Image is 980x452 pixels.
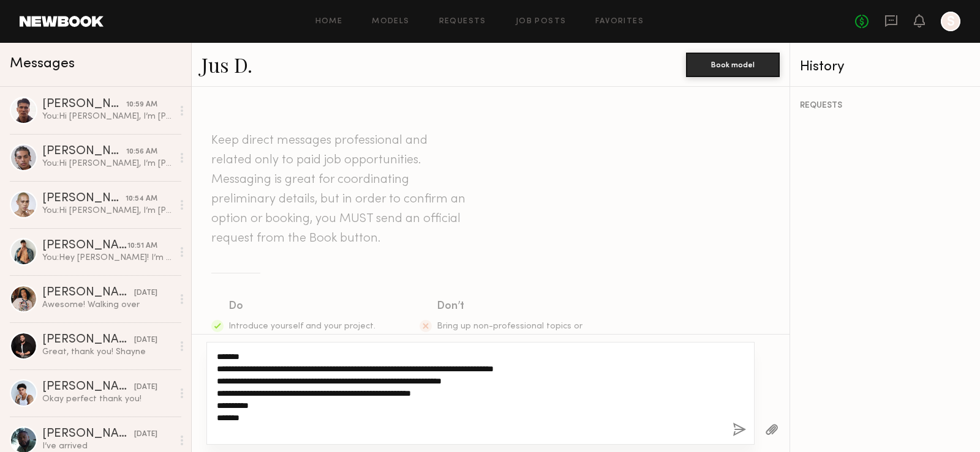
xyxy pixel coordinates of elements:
a: Book model [686,59,780,69]
div: [PERSON_NAME] [42,428,134,440]
div: I’ve arrived [42,440,173,452]
div: 10:51 AM [127,240,157,252]
a: Jus D. [202,51,252,78]
div: [PERSON_NAME] [42,98,126,111]
div: [PERSON_NAME] [42,193,126,205]
div: 10:54 AM [126,193,157,205]
div: [PERSON_NAME] [42,334,134,346]
a: Favorites [595,18,644,26]
a: S [941,12,960,31]
a: Job Posts [516,18,567,26]
div: Don’t [437,298,594,315]
span: Messages [10,57,75,71]
a: Models [372,18,409,26]
div: [DATE] [134,429,157,440]
div: [DATE] [134,382,157,393]
span: Bring up non-professional topics or ask a model to work for free/trade. [437,322,584,343]
div: [PERSON_NAME] [42,146,126,158]
div: You: Hey [PERSON_NAME]! I’m [PERSON_NAME] from [PERSON_NAME] — we checked out your UGC and love y... [42,252,173,264]
div: 10:59 AM [126,99,157,111]
div: REQUESTS [800,102,971,110]
div: [PERSON_NAME] [42,240,127,252]
div: Do [228,298,385,315]
div: [DATE] [134,287,157,299]
div: You: Hi [PERSON_NAME], I’m [PERSON_NAME] from [PERSON_NAME] — we checked out your UGC and love yo... [42,111,173,122]
span: Introduce yourself and your project. [228,322,375,330]
div: [PERSON_NAME] S. [42,287,134,299]
header: Keep direct messages professional and related only to paid job opportunities. Messaging is great ... [211,131,469,248]
div: [PERSON_NAME] [42,381,134,393]
a: Home [315,18,343,26]
a: Requests [439,18,486,26]
div: You: Hi [PERSON_NAME], I’m [PERSON_NAME] from [PERSON_NAME] — we checked out your UGC and love yo... [42,158,173,169]
div: You: Hi [PERSON_NAME], I’m [PERSON_NAME] from [PERSON_NAME] — we checked out your UGC and love yo... [42,205,173,217]
div: [DATE] [134,335,157,346]
div: Awesome! Walking over [42,299,173,311]
button: Book model [686,53,780,77]
div: 10:56 AM [126,146,157,158]
div: History [800,60,971,74]
div: Okay perfect thank you! [42,393,173,405]
div: Great, thank you! Shayne [42,346,173,358]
